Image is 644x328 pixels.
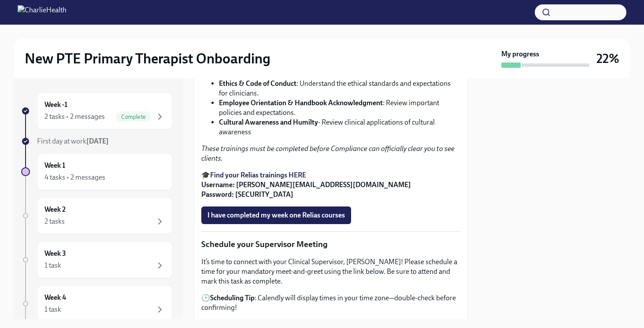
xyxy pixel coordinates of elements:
strong: Cultural Awareness and Humilty [219,118,318,126]
strong: Employee Orientation & Handbook Acknowledgment [219,99,383,107]
strong: Ethics & Code of Conduct [219,79,296,88]
a: Find your Relias trainings HERE [210,171,306,179]
h2: New PTE Primary Therapist Onboarding [25,50,270,67]
span: Complete [116,114,151,120]
div: 2 tasks • 2 messages [44,112,105,122]
div: 1 task [44,261,61,270]
p: 🎓 [201,170,460,199]
a: Week 31 task [21,241,173,278]
li: : Understand the ethical standards and expectations for clinicians. [219,79,460,98]
h6: Week 4 [44,293,66,302]
h6: Week -1 [44,100,67,110]
button: I have completed my week one Relias courses [201,206,351,224]
img: CharlieHealth [18,5,67,19]
div: 4 tasks • 2 messages [44,173,105,182]
div: 2 tasks [44,217,65,226]
li: - Review clinical applications of cultural awareness [219,118,460,137]
a: First day at work[DATE] [21,136,173,146]
strong: Scheduling Tip [210,294,255,302]
a: Week 22 tasks [21,197,173,234]
a: Week 41 task [21,285,173,322]
strong: My progress [501,49,539,59]
em: These trainings must be completed before Compliance can officially clear you to see clients. [201,144,455,162]
strong: Username: [PERSON_NAME][EMAIL_ADDRESS][DOMAIN_NAME] Password: [SECURITY_DATA] [201,181,411,199]
p: Schedule your Supervisor Meeting [201,239,460,250]
span: I have completed my week one Relias courses [207,211,345,220]
p: 🕒 : Calendly will display times in your time zone—double-check before confirming! [201,293,460,313]
div: 1 task [44,305,61,314]
span: First day at work [37,137,109,145]
strong: [DATE] [86,137,109,145]
h6: Week 3 [44,249,66,258]
a: Week 14 tasks • 2 messages [21,153,173,190]
li: : Review important policies and expectations. [219,98,460,118]
h6: Week 2 [44,205,66,214]
a: Week -12 tasks • 2 messagesComplete [21,92,173,129]
h6: Week 1 [44,161,65,170]
h3: 22% [596,51,619,66]
p: It’s time to connect with your Clinical Supervisor, [PERSON_NAME]! Please schedule a time for you... [201,257,460,286]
